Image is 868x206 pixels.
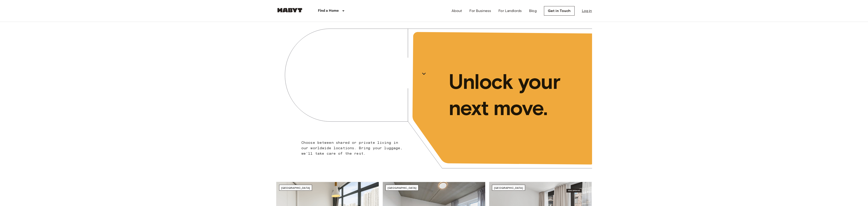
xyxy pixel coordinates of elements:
span: [GEOGRAPHIC_DATA] [281,186,310,189]
a: Blog [529,8,537,14]
a: Log in [582,8,592,14]
p: Choose between shared or private living in our worldwide locations. Bring your luggage, we'll tak... [301,140,406,156]
span: [GEOGRAPHIC_DATA] [388,186,417,189]
p: Unlock your next move. [449,69,585,121]
a: About [452,8,462,14]
p: Find a Home [318,8,339,14]
span: [GEOGRAPHIC_DATA] [494,186,523,189]
a: For Landlords [498,8,522,14]
a: Get in Touch [544,6,575,16]
img: Habyt [276,8,303,12]
a: For Business [469,8,491,14]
